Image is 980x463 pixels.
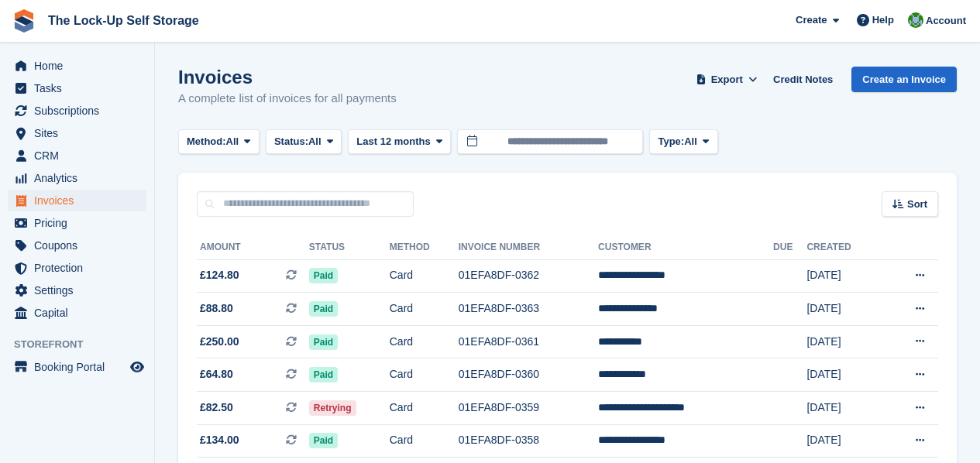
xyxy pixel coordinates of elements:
a: menu [8,77,146,99]
a: menu [8,257,146,279]
a: Preview store [128,358,146,376]
td: [DATE] [806,392,882,425]
th: Method [390,235,459,260]
span: Analytics [34,167,127,189]
span: £134.00 [200,432,239,448]
a: menu [8,280,146,301]
td: Card [390,259,459,293]
th: Amount [197,235,309,260]
span: £82.50 [200,400,233,416]
a: menu [8,212,146,234]
th: Invoice Number [459,235,598,260]
a: menu [8,122,146,144]
td: Card [390,392,459,425]
td: 01EFA8DF-0361 [459,325,598,358]
span: Last 12 months [356,134,430,149]
button: Last 12 months [348,129,451,155]
span: £64.80 [200,366,233,382]
span: Paid [309,334,338,350]
td: 01EFA8DF-0362 [459,259,598,293]
td: Card [390,424,459,458]
th: Customer [598,235,773,260]
span: Export [711,72,743,87]
span: Sites [34,122,127,144]
span: All [226,134,239,149]
td: 01EFA8DF-0360 [459,358,598,392]
span: All [308,134,322,149]
span: £124.80 [200,267,239,283]
span: Type: [658,134,684,149]
span: Tasks [34,77,127,99]
span: Capital [34,302,127,324]
a: menu [8,145,146,166]
button: Export [693,67,761,92]
a: menu [8,302,146,324]
th: Created [806,235,882,260]
span: Paid [309,268,338,283]
td: [DATE] [806,424,882,458]
span: Pricing [34,212,127,234]
td: [DATE] [806,358,882,392]
a: menu [8,235,146,256]
span: Create [796,12,827,28]
a: Credit Notes [767,67,839,92]
span: Booking Portal [34,356,127,378]
th: Due [773,235,806,260]
button: Type: All [649,129,717,155]
img: Andrew Beer [908,12,923,28]
a: Create an Invoice [851,67,957,92]
a: menu [8,167,146,189]
span: Status: [274,134,308,149]
a: The Lock-Up Self Storage [42,8,205,33]
span: Paid [309,433,338,448]
p: A complete list of invoices for all payments [178,90,397,108]
span: £88.80 [200,300,233,317]
a: menu [8,356,146,378]
td: 01EFA8DF-0359 [459,392,598,425]
a: menu [8,190,146,211]
td: Card [390,325,459,358]
span: Subscriptions [34,100,127,122]
a: menu [8,100,146,122]
span: Protection [34,257,127,279]
span: £250.00 [200,334,239,350]
span: Help [872,12,894,28]
span: Home [34,55,127,77]
td: Card [390,358,459,392]
span: Paid [309,301,338,317]
th: Status [309,235,390,260]
span: Account [926,13,966,29]
span: Settings [34,280,127,301]
span: Invoices [34,190,127,211]
td: 01EFA8DF-0358 [459,424,598,458]
button: Status: All [266,129,342,155]
td: Card [390,293,459,326]
h1: Invoices [178,67,397,87]
span: Retrying [309,400,356,416]
span: Method: [187,134,226,149]
a: menu [8,55,146,77]
span: Paid [309,367,338,382]
span: All [684,134,697,149]
span: Storefront [14,337,154,352]
span: CRM [34,145,127,166]
td: 01EFA8DF-0363 [459,293,598,326]
img: stora-icon-8386f47178a22dfd0bd8f6a31ec36ba5ce8667c1dd55bd0f319d3a0aa187defe.svg [12,9,36,33]
td: [DATE] [806,293,882,326]
td: [DATE] [806,259,882,293]
td: [DATE] [806,325,882,358]
button: Method: All [178,129,260,155]
span: Coupons [34,235,127,256]
span: Sort [907,197,927,212]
